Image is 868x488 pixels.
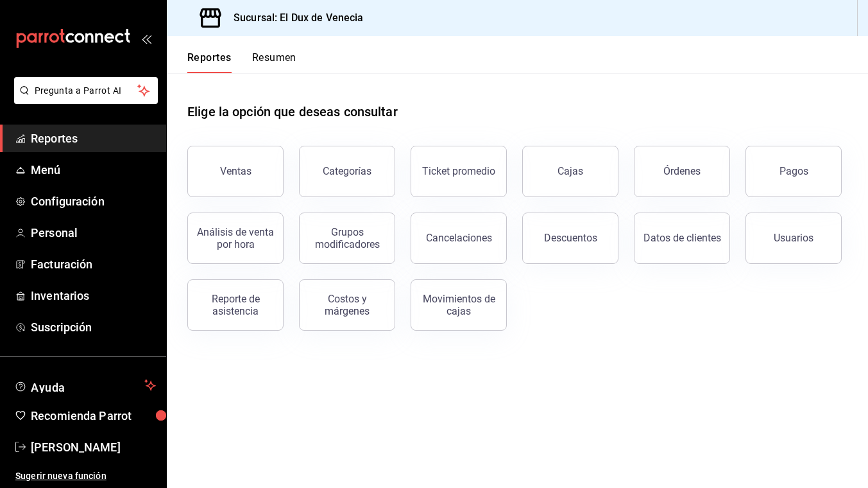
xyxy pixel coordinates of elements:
[9,93,158,107] a: Pregunta a Parrot AI
[187,51,232,73] button: Reportes
[187,146,284,197] button: Ventas
[745,213,842,264] button: Usuarios
[634,146,730,197] button: Órdenes
[544,232,597,244] div: Descuentos
[299,213,395,264] button: Grupos modificadores
[31,287,156,304] span: Inventarios
[557,165,583,177] div: Cajas
[422,165,495,177] div: Ticket promedio
[774,232,813,244] div: Usuarios
[187,279,284,331] button: Reporte de asistencia
[307,226,387,250] div: Grupos modificadores
[187,102,398,121] h1: Elige la opción que deseas consultar
[411,146,507,197] button: Ticket promedio
[643,232,721,244] div: Datos de clientes
[522,213,618,264] button: Descuentos
[299,146,395,197] button: Categorías
[426,232,492,244] div: Cancelaciones
[220,165,251,177] div: Ventas
[323,165,371,177] div: Categorías
[745,146,842,197] button: Pagos
[223,10,364,26] h3: Sucursal: El Dux de Venecia
[31,378,139,393] span: Ayuda
[411,279,507,331] button: Movimientos de cajas
[31,318,156,336] span: Suscripción
[779,165,808,177] div: Pagos
[187,213,284,264] button: Análisis de venta por hora
[196,226,275,250] div: Análisis de venta por hora
[187,51,296,73] div: navigation tabs
[252,51,296,73] button: Resumen
[419,293,498,317] div: Movimientos de cajas
[307,293,387,317] div: Costos y márgenes
[31,193,156,210] span: Configuración
[31,161,156,179] span: Menú
[15,469,156,483] span: Sugerir nueva función
[35,84,138,98] span: Pregunta a Parrot AI
[634,213,730,264] button: Datos de clientes
[31,130,156,147] span: Reportes
[299,279,395,331] button: Costos y márgenes
[31,407,156,424] span: Recomienda Parrot
[522,146,618,197] button: Cajas
[411,213,507,264] button: Cancelaciones
[31,256,156,273] span: Facturación
[141,33,151,44] button: open_drawer_menu
[663,165,701,177] div: Órdenes
[196,293,275,317] div: Reporte de asistencia
[31,224,156,241] span: Personal
[14,77,158,104] button: Pregunta a Parrot AI
[31,439,156,456] span: [PERSON_NAME]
